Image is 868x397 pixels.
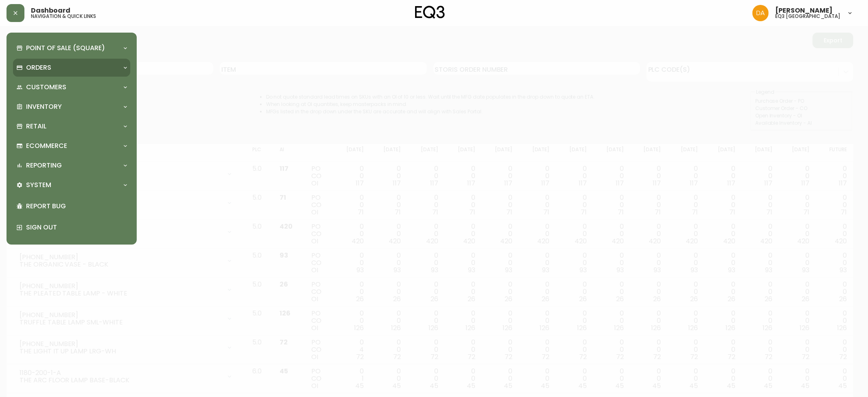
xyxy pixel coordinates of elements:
[26,202,127,211] p: Report Bug
[13,176,130,194] div: System
[415,6,445,19] img: logo
[26,44,105,53] p: Point of Sale (Square)
[13,217,130,238] div: Sign Out
[13,98,130,116] div: Inventory
[775,14,840,19] h5: eq3 [GEOGRAPHIC_DATA]
[26,83,66,92] p: Customers
[26,63,51,72] p: Orders
[31,14,96,19] h5: navigation & quick links
[752,5,769,21] img: dd1a7e8db21a0ac8adbf82b84ca05374
[26,141,67,150] p: Ecommerce
[13,157,130,174] div: Reporting
[13,137,130,155] div: Ecommerce
[31,7,70,14] span: Dashboard
[13,78,130,96] div: Customers
[775,7,833,14] span: [PERSON_NAME]
[13,59,130,77] div: Orders
[13,117,130,135] div: Retail
[26,223,127,232] p: Sign Out
[26,102,62,111] p: Inventory
[13,196,130,217] div: Report Bug
[26,161,62,170] p: Reporting
[26,181,51,190] p: System
[13,39,130,57] div: Point of Sale (Square)
[26,122,46,131] p: Retail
